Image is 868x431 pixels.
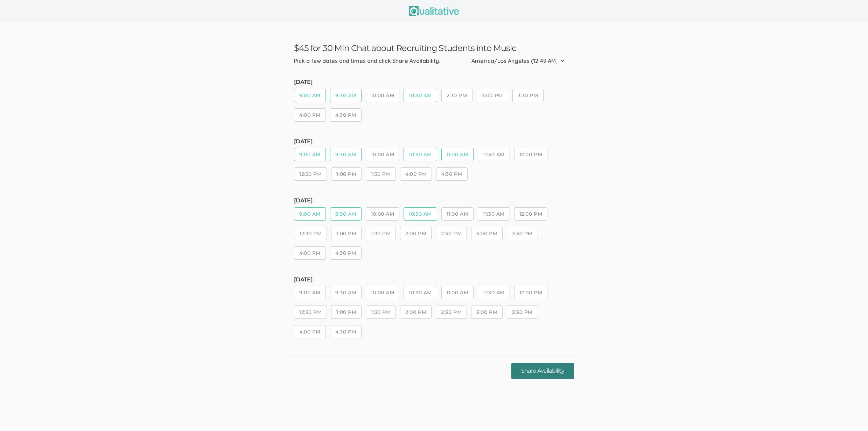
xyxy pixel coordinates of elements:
button: 11:30 AM [478,286,510,299]
button: 2:00 PM [400,227,432,240]
button: 4:30 PM [436,167,468,181]
button: 3:00 PM [471,227,503,240]
button: 3:30 PM [507,306,538,319]
div: Pick a few dates and times and click Share Availability. [294,57,440,65]
h5: [DATE] [294,197,574,204]
button: 4:30 PM [330,246,362,260]
button: 2:30 PM [436,227,467,240]
h5: [DATE] [294,79,574,85]
button: 2:30 PM [436,306,467,319]
button: 9:00 AM [294,89,326,102]
button: 9:30 AM [330,148,362,161]
button: 10:00 AM [366,148,399,161]
button: 9:30 AM [330,89,362,102]
button: 9:30 AM [330,207,362,221]
button: 11:30 AM [478,207,510,221]
button: 4:30 PM [330,325,362,338]
button: 1:00 PM [331,227,362,240]
button: 4:00 PM [294,246,326,260]
button: 10:00 AM [366,89,399,102]
button: 1:30 PM [366,306,396,319]
button: 2:30 PM [441,89,472,102]
button: 3:00 PM [477,89,508,102]
button: 4:00 PM [294,325,326,338]
button: 3:00 PM [471,306,503,319]
button: 11:30 AM [478,148,510,161]
button: 1:30 PM [366,167,396,181]
h5: [DATE] [294,138,574,145]
h5: [DATE] [294,276,574,283]
button: 9:00 AM [294,207,326,221]
button: 12:30 PM [294,227,327,240]
button: 12:00 PM [514,148,547,161]
button: 12:30 PM [294,306,327,319]
button: 10:30 AM [404,207,437,221]
button: 11:00 AM [441,207,474,221]
button: 9:30 AM [330,286,362,299]
button: 1:00 PM [331,306,362,319]
button: 12:30 PM [294,167,327,181]
button: Share Availability [511,363,574,379]
button: 4:30 PM [330,108,362,122]
h3: $45 for 30 Min Chat about Recruiting Students into Music [294,43,574,53]
button: 11:00 AM [441,148,474,161]
button: 9:00 AM [294,286,326,299]
button: 3:30 PM [507,227,538,240]
button: 4:00 PM [294,108,326,122]
button: 12:00 PM [514,286,547,299]
button: 9:00 AM [294,148,326,161]
button: 10:30 AM [404,89,437,102]
button: 1:00 PM [331,167,362,181]
button: 10:30 AM [404,286,437,299]
button: 12:00 PM [514,207,547,221]
button: 10:00 AM [366,286,399,299]
button: 10:00 AM [366,207,399,221]
button: 2:00 PM [400,306,432,319]
img: Qualitative [409,6,459,16]
button: 11:00 AM [441,286,474,299]
button: 4:00 PM [400,167,432,181]
button: 1:30 PM [366,227,396,240]
button: 3:30 PM [512,89,544,102]
button: 10:30 AM [404,148,437,161]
